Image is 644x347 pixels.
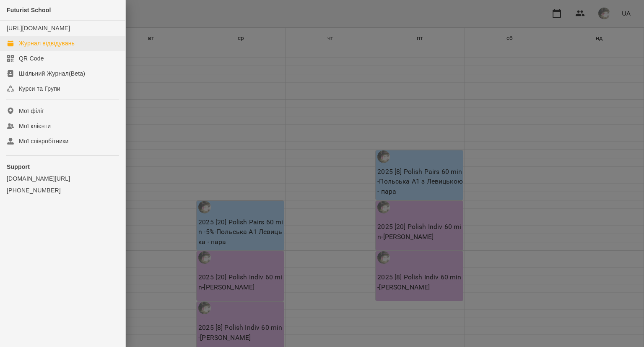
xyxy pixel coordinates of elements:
span: Futurist School [7,7,51,13]
div: Мої клієнти [19,122,51,130]
a: [PHONE_NUMBER] [7,186,119,195]
div: Мої філії [19,107,44,115]
div: Журнал відвідувань [19,39,75,47]
div: Шкільний Журнал(Beta) [19,69,85,78]
div: QR Code [19,54,44,63]
p: Support [7,163,119,171]
div: Курси та Групи [19,84,60,93]
div: Мої співробітники [19,137,69,145]
a: [URL][DOMAIN_NAME] [7,25,70,32]
a: [DOMAIN_NAME][URL] [7,174,119,183]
